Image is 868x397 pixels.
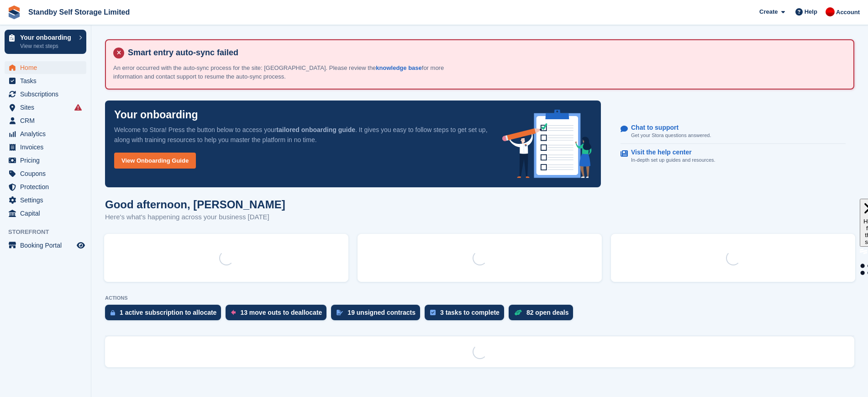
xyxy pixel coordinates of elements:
[110,310,115,316] img: active_subscription_to_allocate_icon-d502201f5373d7db506a760aba3b589e785aa758c864c3986d89f69b8ff3...
[20,141,75,154] span: Invoices
[7,5,21,19] img: stora-icon-8386f47178a22dfd0bd8f6a31ec36ba5ce8667c1dd55bd0f319d3a0aa187defe.svg
[20,127,75,140] span: Analytics
[20,239,75,252] span: Booking Portal
[5,127,86,140] a: menu
[337,310,343,315] img: contract_signature_icon-13c848040528278c33f63329250d36e43548de30e8caae1d1a13099fd9432cc5.svg
[231,310,236,315] img: move_outs_to_deallocate_icon-f764333ba52eb49d3ac5e1228854f67142a1ed5810a6f6cc68b1a99e826820c5.svg
[20,180,75,193] span: Protection
[514,309,522,316] img: deal-1b604bf984904fb50ccaf53a9ad4b4a5d6e5aea283cecdc64d6e3604feb123c2.svg
[105,295,854,301] p: ACTIONS
[621,144,846,169] a: Visit the help center In-depth set up guides and resources.
[502,110,592,178] img: onboarding-info-6c161a55d2c0e0a8cae90662b2fe09162a5109e8cc188191df67fb4f79e88e88.svg
[5,30,86,54] a: Your onboarding View next steps
[20,74,75,87] span: Tasks
[114,110,198,120] p: Your onboarding
[114,153,196,169] a: View Onboarding Guide
[75,240,86,251] a: Preview store
[5,88,86,101] a: menu
[240,309,322,316] div: 13 move outs to deallocate
[74,104,82,111] i: Smart entry sync failures have occurred
[631,132,711,139] p: Get your Stora questions answered.
[20,34,74,41] p: Your onboarding
[105,198,285,211] h1: Good afternoon, [PERSON_NAME]
[276,126,355,133] strong: tailored onboarding guide
[5,194,86,206] a: menu
[113,64,456,81] p: An error occurred with the auto-sync process for the site: [GEOGRAPHIC_DATA]. Please review the f...
[836,8,860,17] span: Account
[20,194,75,206] span: Settings
[120,309,216,316] div: 1 active subscription to allocate
[526,309,569,316] div: 82 open deals
[5,114,86,127] a: menu
[5,207,86,220] a: menu
[430,310,436,315] img: task-75834270c22a3079a89374b754ae025e5fb1db73e45f91037f5363f120a921f8.svg
[8,228,91,237] span: Storefront
[631,124,704,132] p: Chat to support
[631,148,708,156] p: Visit the help center
[20,207,75,220] span: Capital
[20,154,75,167] span: Pricing
[347,309,416,316] div: 19 unsigned contracts
[5,180,86,193] a: menu
[20,101,75,114] span: Sites
[20,42,74,50] p: View next steps
[20,167,75,180] span: Coupons
[5,239,86,252] a: menu
[805,7,817,16] span: Help
[331,305,425,325] a: 19 unsigned contracts
[509,305,578,325] a: 82 open deals
[5,74,86,87] a: menu
[621,119,846,144] a: Chat to support Get your Stora questions answered.
[425,305,509,325] a: 3 tasks to complete
[631,156,715,164] p: In-depth set up guides and resources.
[105,305,226,325] a: 1 active subscription to allocate
[5,61,86,74] a: menu
[20,88,75,101] span: Subscriptions
[440,309,500,316] div: 3 tasks to complete
[20,61,75,74] span: Home
[826,7,835,16] img: Aaron Winter
[5,167,86,180] a: menu
[759,7,778,16] span: Create
[105,212,285,222] p: Here's what's happening across your business [DATE]
[376,64,421,71] a: knowledge base
[25,5,133,20] a: Standby Self Storage Limited
[226,305,331,325] a: 13 move outs to deallocate
[5,154,86,167] a: menu
[5,101,86,114] a: menu
[5,141,86,154] a: menu
[20,114,75,127] span: CRM
[124,48,846,58] h4: Smart entry auto-sync failed
[114,125,488,145] p: Welcome to Stora! Press the button below to access your . It gives you easy to follow steps to ge...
